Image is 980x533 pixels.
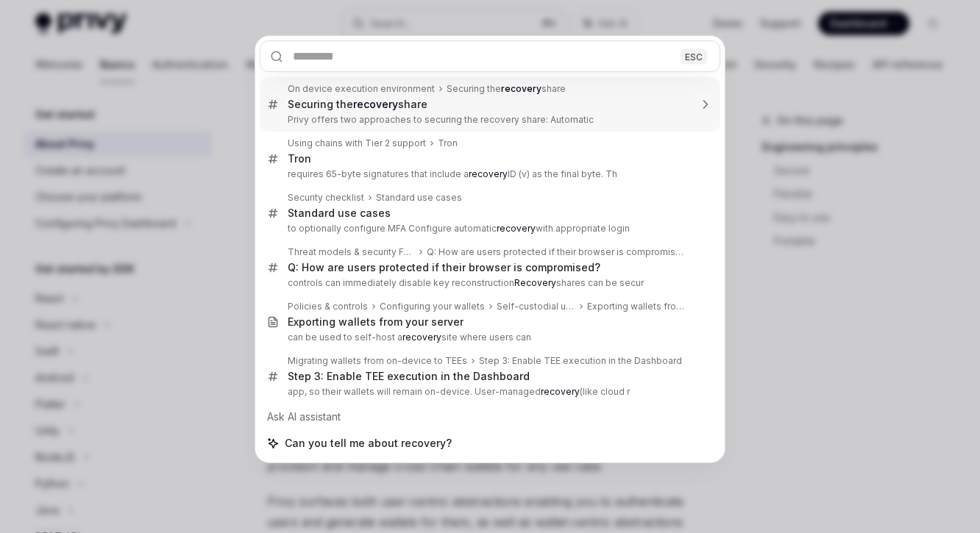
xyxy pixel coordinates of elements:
p: Privy offers two approaches to securing the recovery share: Automatic [288,114,689,126]
div: Using chains with Tier 2 support [288,137,426,149]
div: Tron [438,137,458,149]
div: Step 3: Enable TEE execution in the Dashboard [288,370,530,383]
div: Securing the share [288,98,427,111]
div: Standard use cases [288,207,391,220]
div: Configuring your wallets [380,301,485,312]
b: Recovery [514,277,556,288]
p: app, so their wallets will remain on-device. User-managed (like cloud r [288,386,689,398]
div: Security checklist [288,192,364,204]
p: controls can immediately disable key reconstruction shares can be secur [288,277,689,289]
b: recovery [353,98,398,110]
b: recovery [501,83,542,94]
p: requires 65-byte signatures that include a ID (v) as the final byte. Th [288,168,689,180]
div: Self-custodial user wallets [497,301,575,312]
b: recovery [541,386,580,397]
div: Migrating wallets from on-device to TEEs [288,355,467,367]
div: Exporting wallets from your server [587,301,689,312]
div: Tron [288,152,311,165]
div: Standard use cases [376,192,462,204]
div: Ask AI assistant [260,404,720,430]
div: Exporting wallets from your server [288,315,464,329]
b: recovery [497,223,536,234]
div: Q: How are users protected if their browser is compromised? [288,261,600,274]
div: ESC [681,49,707,64]
div: Threat models & security FAQ [288,246,415,258]
b: recovery [469,168,508,179]
b: recovery [402,332,441,343]
p: can be used to self-host a site where users can [288,332,689,343]
div: Securing the share [447,83,566,95]
span: Can you tell me about recovery? [285,436,452,451]
p: to optionally configure MFA Configure automatic with appropriate login [288,223,689,235]
div: Step 3: Enable TEE execution in the Dashboard [479,355,682,367]
div: Q: How are users protected if their browser is compromised? [427,246,689,258]
div: On device execution environment [288,83,435,95]
div: Policies & controls [288,301,368,312]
